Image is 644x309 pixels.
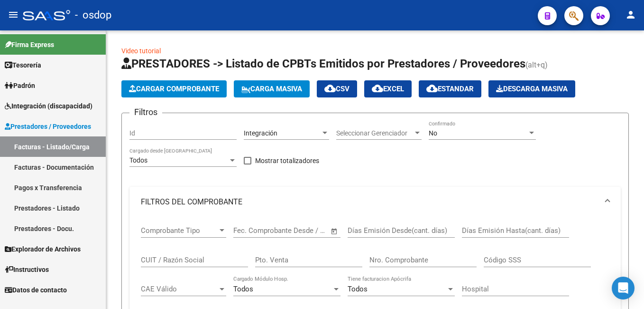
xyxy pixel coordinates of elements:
[273,226,319,235] input: End date
[129,106,162,119] h3: Filtros
[121,47,161,55] a: Video tutorial
[324,85,350,93] span: CSV
[5,264,49,275] span: Instructivos
[75,5,111,26] span: - osdop
[336,129,413,137] span: Seleccionar Gerenciador
[625,9,636,20] mat-icon: person
[233,285,253,293] span: Todos
[244,129,277,137] span: Integración
[5,60,41,70] span: Tesorería
[5,80,35,91] span: Padrón
[255,155,319,166] span: Mostrar totalizadores
[5,39,54,50] span: Firma Express
[5,285,67,295] span: Datos de contacto
[317,80,357,97] button: CSV
[129,187,621,217] mat-expansion-panel-header: FILTROS DEL COMPROBANTE
[234,80,310,97] button: Carga Masiva
[364,80,412,97] button: EXCEL
[372,83,383,94] mat-icon: cloud_download
[141,285,218,293] span: CAE Válido
[241,85,302,93] span: Carga Masiva
[5,244,81,254] span: Explorador de Archivos
[419,80,481,97] button: Estandar
[324,83,336,94] mat-icon: cloud_download
[129,156,147,164] span: Todos
[5,101,92,111] span: Integración (discapacidad)
[5,121,91,132] span: Prestadores / Proveedores
[426,83,438,94] mat-icon: cloud_download
[141,226,218,235] span: Comprobante Tipo
[121,80,227,97] button: Cargar Comprobante
[129,85,219,93] span: Cargar Comprobante
[233,226,264,235] input: Start date
[141,197,598,207] mat-panel-title: FILTROS DEL COMPROBANTE
[8,9,19,20] mat-icon: menu
[612,277,635,299] div: Open Intercom Messenger
[488,80,575,97] button: Descarga Masiva
[525,60,548,69] span: (alt+q)
[372,85,404,93] span: EXCEL
[329,226,340,237] button: Open calendar
[348,285,368,293] span: Todos
[496,85,568,93] span: Descarga Masiva
[426,85,474,93] span: Estandar
[429,129,437,137] span: No
[488,80,575,97] app-download-masive: Descarga masiva de comprobantes (adjuntos)
[121,57,525,70] span: PRESTADORES -> Listado de CPBTs Emitidos por Prestadores / Proveedores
